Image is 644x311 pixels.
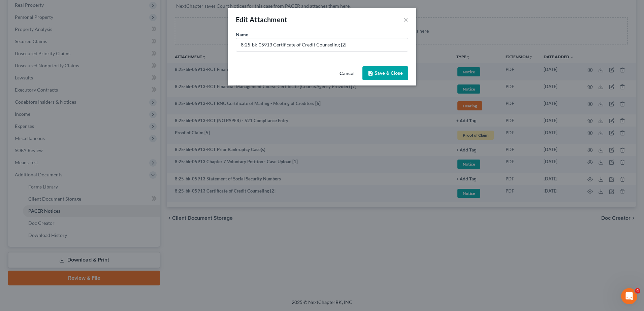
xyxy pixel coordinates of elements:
input: Enter name... [236,38,408,51]
button: × [404,15,408,24]
span: Save & Close [375,70,403,76]
button: Cancel [334,67,360,80]
span: Edit [236,15,248,24]
span: Name [236,32,248,37]
span: Attachment [250,15,287,24]
span: 4 [635,288,640,293]
iframe: Intercom live chat [621,288,637,304]
button: Save & Close [362,66,408,80]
